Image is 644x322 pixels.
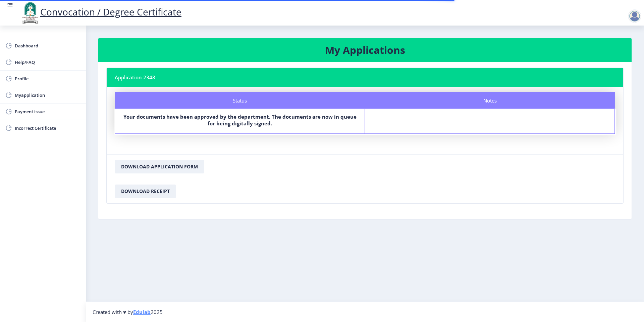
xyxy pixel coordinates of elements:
a: Edulab [133,309,151,315]
a: Convocation / Degree Certificate [20,5,181,18]
h3: My Applications [106,43,624,57]
button: Download Receipt [115,185,176,198]
span: Myapplication [15,91,80,99]
span: Incorrect Certificate [15,124,80,132]
button: Download Application Form [115,160,204,173]
div: Notes [365,92,615,109]
img: logo [20,1,40,24]
span: Help/FAQ [15,58,80,66]
span: Payment issue [15,108,80,116]
span: Profile [15,75,80,83]
div: Status [115,92,365,109]
span: Dashboard [15,42,80,50]
nb-card-header: Application 2348 [107,68,623,87]
span: Created with ♥ by 2025 [93,309,163,315]
b: Your documents have been approved by the department. The documents are now in queue for being dig... [123,113,357,127]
